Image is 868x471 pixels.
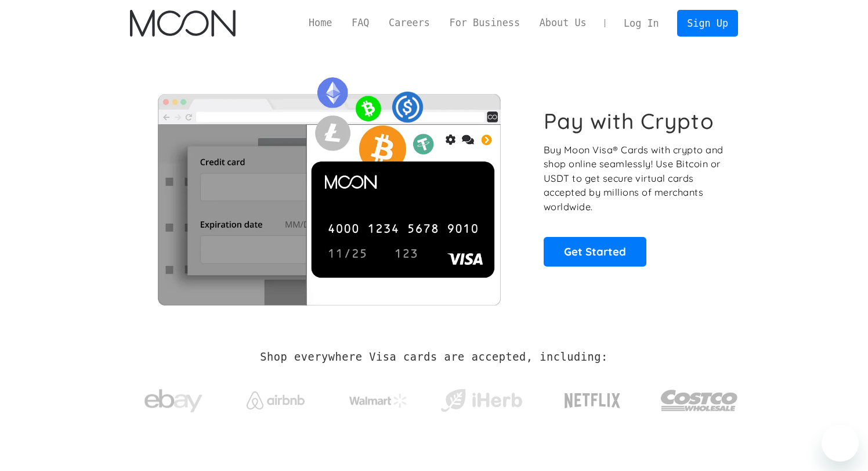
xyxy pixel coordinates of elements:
[544,237,646,266] a: Get Started
[438,386,525,416] img: iHerb
[660,379,738,422] img: Costco
[544,108,714,134] h1: Pay with Crypto
[541,375,645,421] a: Netflix
[544,143,725,214] p: Buy Moon Visa® Cards with crypto and shop online seamlessly! Use Bitcoin or USDT to get secure vi...
[438,374,525,422] a: iHerb
[130,10,235,37] img: Moon Logo
[530,16,596,30] a: About Us
[130,69,527,305] img: Moon Cards let you spend your crypto anywhere Visa is accepted.
[614,10,668,36] a: Log In
[379,16,439,30] a: Careers
[660,367,738,428] a: Costco
[247,391,305,409] img: Airbnb
[349,394,407,408] img: Walmart
[233,380,319,415] a: Airbnb
[677,10,737,36] a: Sign Up
[822,425,859,462] iframe: Button to launch messaging window
[260,351,607,364] h2: Shop everywhere Visa cards are accepted, including:
[299,16,342,30] a: Home
[130,10,235,37] a: home
[335,382,422,414] a: Walmart
[130,371,216,425] a: ebay
[563,386,621,415] img: Netflix
[440,16,530,30] a: For Business
[144,383,202,419] img: ebay
[342,16,379,30] a: FAQ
